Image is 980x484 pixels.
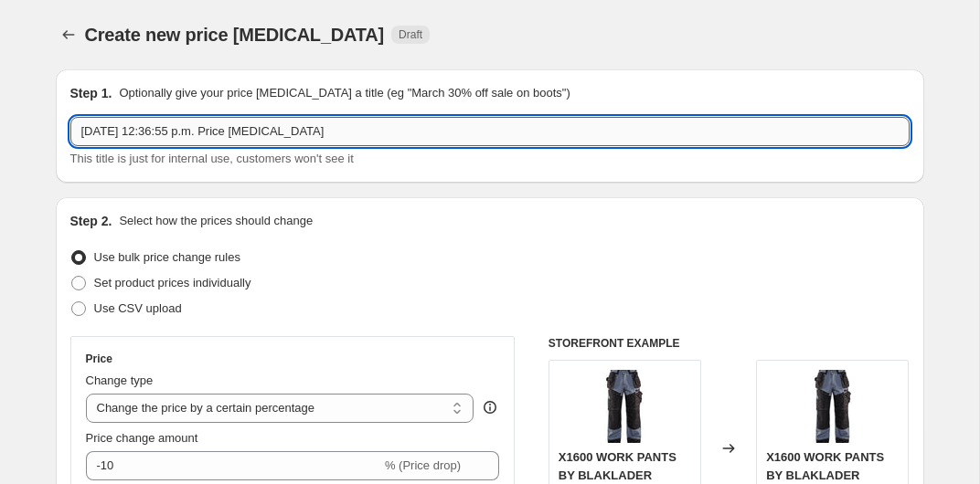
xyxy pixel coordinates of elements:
h2: Step 1. [70,84,112,102]
span: Draft [399,27,422,42]
input: -15 [86,451,381,480]
button: Price change jobs [56,22,81,47]
p: Optionally give your price [MEDICAL_DATA] a title (eg "March 30% off sale on boots") [119,84,570,102]
h6: STOREFRONT EXAMPLE [549,336,910,351]
span: Change type [86,374,154,387]
h3: Price [86,352,112,366]
img: 160013709499_CF_80x.jpg [588,370,661,443]
p: Select how the prices should change [119,212,313,230]
input: 30% off holiday sale [70,117,910,146]
span: This title is just for internal use, customers won't see it [70,152,354,165]
img: 160013709499_CF_80x.jpg [796,370,869,443]
span: Create new price [MEDICAL_DATA] [85,25,385,45]
span: Use CSV upload [94,301,182,315]
span: Price change amount [86,431,198,445]
span: % (Price drop) [385,458,461,472]
span: Set product prices individually [94,276,251,289]
h2: Step 2. [70,212,112,230]
div: help [481,398,499,416]
span: Use bulk price change rules [94,250,240,264]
